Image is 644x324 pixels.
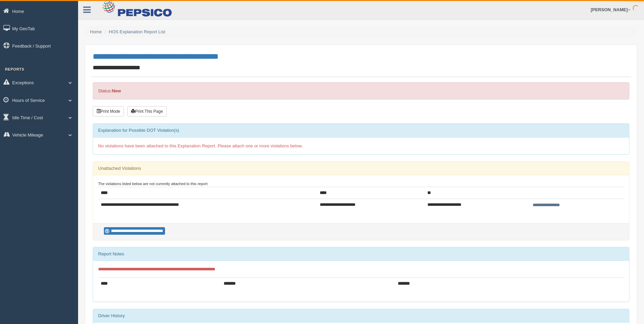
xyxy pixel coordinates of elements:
[93,162,629,175] div: Unattached Violations
[90,29,102,34] a: Home
[98,182,208,186] small: The violations listed below are not currently attached to this report:
[93,106,124,116] button: Print Mode
[93,124,629,137] div: Explanation for Possible DOT Violation(s)
[98,143,303,148] span: No violations have been attached to this Explanation Report. Please attach one or more violations...
[112,88,121,93] strong: New
[127,106,167,116] button: Print This Page
[109,29,165,34] a: HOS Explanation Report List
[93,309,629,323] div: Driver History
[93,247,629,261] div: Report Notes
[93,82,629,100] div: Status:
